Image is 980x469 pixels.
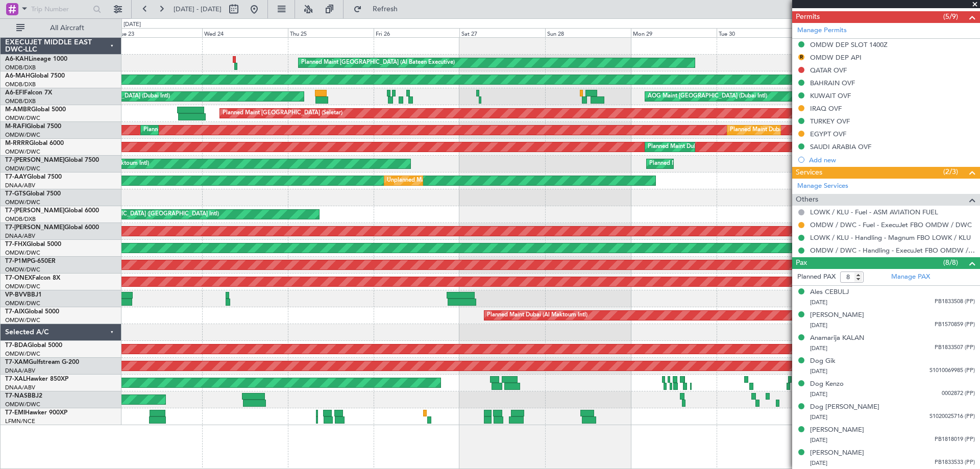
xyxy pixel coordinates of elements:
span: M-RRRR [5,140,29,146]
span: PB1833533 (PP) [935,458,975,467]
span: [DATE] [810,367,827,375]
a: OMDB/DXB [5,81,36,88]
span: T7-P1MP [5,258,31,264]
div: Add new [809,156,975,164]
div: OMDW DEP SLOT 1400Z [810,40,888,49]
div: Wed 24 [202,28,288,37]
a: T7-AAYGlobal 7500 [5,174,62,180]
a: T7-AIXGlobal 5000 [5,309,59,315]
div: Anamarija KALAN [810,333,864,343]
a: OMDB/DXB [5,215,36,223]
div: Planned Maint Dubai (Al Maktoum Intl) [143,122,244,138]
div: [PERSON_NAME] [810,448,864,458]
a: M-AMBRGlobal 5000 [5,107,66,113]
input: Trip Number [31,2,90,17]
a: T7-[PERSON_NAME]Global 6000 [5,208,99,214]
span: Refresh [364,6,407,13]
span: Permits [796,11,820,23]
span: S1010069985 (PP) [929,366,975,375]
span: [DATE] - [DATE] [174,5,222,14]
a: OMDW / DWC - Handling - ExecuJet FBO OMDW / DWC [810,246,975,255]
div: KUWAIT OVF [810,91,851,100]
button: R [798,54,804,60]
div: Sat 27 [459,28,545,37]
button: All Aircraft [11,20,111,36]
div: Planned Maint Dubai (Al Maktoum Intl) [648,139,748,155]
a: LOWK / KLU - Handling - Magnum FBO LOWK / KLU [810,233,971,242]
span: T7-[PERSON_NAME] [5,157,64,163]
span: T7-[PERSON_NAME] [5,208,64,214]
span: M-RAFI [5,124,27,130]
a: OMDW/DWC [5,316,40,324]
span: (2/3) [943,166,958,177]
div: Planned Maint [GEOGRAPHIC_DATA] (Al Bateen Executive) [301,55,455,70]
a: OMDB/DXB [5,64,36,71]
div: QATAR OVF [810,66,847,75]
div: Tue 30 [717,28,802,37]
div: Thu 25 [288,28,374,37]
span: T7-AAY [5,174,27,180]
a: Manage Services [797,181,848,191]
a: T7-[PERSON_NAME]Global 6000 [5,225,99,231]
span: (5/9) [943,11,958,22]
div: Dog [PERSON_NAME] [810,402,879,412]
div: Sun 28 [545,28,631,37]
a: M-RAFIGlobal 7500 [5,124,61,130]
span: PB1570859 (PP) [935,320,975,329]
div: AOG Maint [GEOGRAPHIC_DATA] (Dubai Intl) [648,89,767,104]
div: Dog Gik [810,356,836,366]
div: Fri 26 [374,28,459,37]
a: OMDW/DWC [5,249,40,257]
div: Ales CEBULJ [810,287,849,298]
a: A6-KAHLineage 1000 [5,56,67,62]
div: Planned Maint [GEOGRAPHIC_DATA] ([GEOGRAPHIC_DATA] Intl) [48,207,219,222]
div: Planned Maint Dubai (Al Maktoum Intl) [487,308,587,323]
span: [DATE] [810,299,827,306]
span: All Aircraft [27,24,108,32]
a: DNAA/ABV [5,182,35,189]
span: [DATE] [810,413,827,421]
span: S1020025716 (PP) [929,412,975,421]
button: Refresh [349,1,410,17]
a: OMDW/DWC [5,131,40,139]
a: OMDW/DWC [5,114,40,122]
a: T7-[PERSON_NAME]Global 7500 [5,157,99,163]
div: [PERSON_NAME] [810,425,864,435]
span: T7-GTS [5,191,26,197]
a: T7-FHXGlobal 5000 [5,241,61,248]
span: T7-[PERSON_NAME] [5,225,64,231]
a: Manage PAX [891,272,930,282]
div: IRAQ OVF [810,104,842,113]
a: LFMN/NCE [5,417,35,425]
span: T7-AIX [5,309,24,315]
span: T7-XAM [5,359,29,365]
a: OMDW/DWC [5,165,40,172]
div: [PERSON_NAME] [810,310,864,320]
span: PB1833507 (PP) [935,343,975,352]
span: T7-EMI [5,410,25,416]
a: DNAA/ABV [5,367,35,375]
span: Services [796,167,822,179]
div: Tue 23 [116,28,202,37]
span: [DATE] [810,344,827,352]
div: Dog Kenzo [810,379,844,389]
span: Others [796,194,818,206]
span: (8/8) [943,257,958,268]
span: PB1833508 (PP) [935,298,975,306]
div: BAHRAIN OVF [810,79,855,87]
a: OMDW/DWC [5,266,40,274]
label: Planned PAX [797,272,836,282]
div: Planned Maint Dubai (Al Maktoum Intl) [730,122,830,138]
div: SAUDI ARABIA OVF [810,142,871,151]
span: A6-KAH [5,56,29,62]
div: OMDW DEP API [810,53,862,62]
div: Unplanned Maint [GEOGRAPHIC_DATA] (Al Maktoum Intl) [387,173,538,188]
span: A6-MAH [5,73,30,79]
a: OMDW/DWC [5,199,40,206]
a: OMDW / DWC - Fuel - ExecuJet FBO OMDW / DWC [810,220,972,229]
span: [DATE] [810,459,827,467]
a: Manage Permits [797,26,847,36]
a: OMDW/DWC [5,148,40,156]
a: OMDW/DWC [5,283,40,290]
a: T7-P1MPG-650ER [5,258,56,264]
